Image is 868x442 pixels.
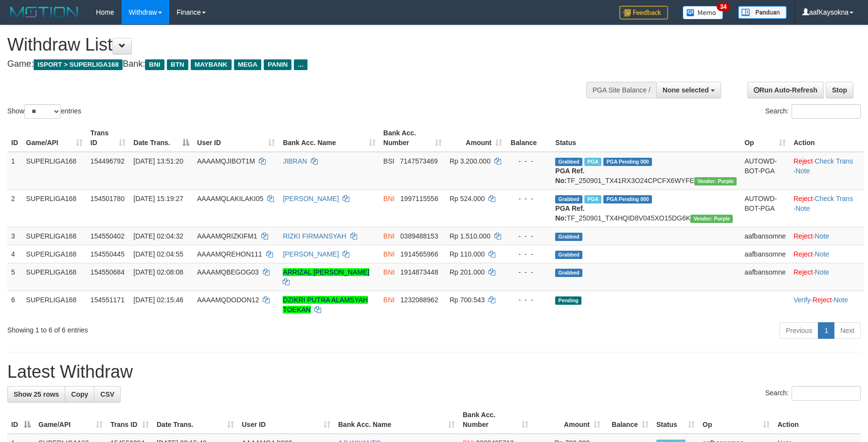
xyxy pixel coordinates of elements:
[7,362,861,382] h1: Latest Withdraw
[790,189,864,227] td: · ·
[603,158,652,166] span: PGA Pending
[133,268,183,276] span: [DATE] 02:08:08
[555,233,582,241] span: Grabbed
[794,232,813,240] a: Reject
[796,204,810,212] a: Note
[555,251,582,259] span: Grabbed
[555,158,582,166] span: Grabbed
[555,269,582,277] span: Grabbed
[197,232,257,240] span: AAAAMQRIZKIFM1
[283,232,346,240] a: RIZKI FIRMANSYAH
[283,195,339,203] a: [PERSON_NAME]
[584,158,601,166] span: Marked by aafsoumeymey
[813,296,832,304] a: Reject
[555,167,584,184] b: PGA Ref. No:
[794,195,813,203] a: Reject
[107,406,153,434] th: Trans ID: activate to sort column ascending
[815,157,853,165] a: Check Trans
[459,406,532,434] th: Bank Acc. Number: activate to sort column ascending
[133,250,183,258] span: [DATE] 02:04:55
[22,227,87,245] td: SUPERLIGA168
[7,59,569,69] h4: Game: Bank:
[197,157,255,165] span: AAAAMQJIBOT1M
[450,296,485,304] span: Rp 700.543
[510,156,547,166] div: - - -
[603,195,652,203] span: PGA Pending
[197,250,262,258] span: AAAAMQREHON111
[532,406,604,434] th: Amount: activate to sort column ascending
[555,204,584,222] b: PGA Ref. No:
[765,104,861,119] label: Search:
[7,227,22,245] td: 3
[87,124,129,152] th: Trans ID: activate to sort column ascending
[90,250,125,258] span: 154550445
[197,195,263,203] span: AAAAMQLAKILAKI05
[22,291,87,318] td: SUPERLIGA168
[133,296,183,304] span: [DATE] 02:15:46
[510,267,547,277] div: - - -
[7,152,22,190] td: 1
[24,104,61,119] select: Showentries
[815,195,853,203] a: Check Trans
[450,268,485,276] span: Rp 201.000
[197,296,259,304] span: AAAAMQDODON12
[790,152,864,190] td: · ·
[818,322,834,339] a: 1
[604,406,652,434] th: Balance: activate to sort column ascending
[741,152,790,190] td: AUTOWD-BOT-PGA
[129,124,193,152] th: Date Trans.: activate to sort column descending
[35,406,107,434] th: Game/API: activate to sort column ascending
[90,232,125,240] span: 154550402
[790,227,864,245] td: ·
[741,263,790,291] td: aafbansomne
[234,59,262,70] span: MEGA
[779,322,818,339] a: Previous
[794,250,813,258] a: Reject
[283,157,307,165] a: JIBRAN
[510,231,547,241] div: - - -
[450,250,485,258] span: Rp 110.000
[792,104,861,119] input: Search:
[133,232,183,240] span: [DATE] 02:04:32
[283,250,339,258] a: [PERSON_NAME]
[747,82,824,98] a: Run Auto-Refresh
[794,268,813,276] a: Reject
[400,250,438,258] span: Copy 1914565966 to clipboard
[90,296,125,304] span: 154551171
[22,245,87,263] td: SUPERLIGA168
[694,177,737,185] span: Vendor URL: https://trx4.1velocity.biz
[683,6,723,19] img: Button%20Memo.svg
[794,296,811,304] a: Verify
[815,250,830,258] a: Note
[7,386,65,403] a: Show 25 rows
[790,263,864,291] td: ·
[774,406,861,434] th: Action
[741,227,790,245] td: aafbansomne
[663,86,709,94] span: None selected
[586,82,656,98] div: PGA Site Balance /
[283,296,368,313] a: DZIKRI PUTRA ALAMSYAH TOEKAN
[450,195,485,203] span: Rp 524.000
[792,386,861,401] input: Search:
[7,104,81,119] label: Show entries
[400,296,438,304] span: Copy 1232088962 to clipboard
[133,195,183,203] span: [DATE] 15:19:27
[197,268,259,276] span: AAAAMQBEGOG03
[833,296,848,304] a: Note
[380,124,446,152] th: Bank Acc. Number: activate to sort column ascending
[383,157,395,165] span: BSI
[90,268,125,276] span: 154550684
[22,152,87,190] td: SUPERLIGA168
[294,59,307,70] span: ...
[14,390,59,398] span: Show 25 rows
[506,124,551,152] th: Balance
[699,406,774,434] th: Op: activate to sort column ascending
[22,124,87,152] th: Game/API: activate to sort column ascending
[145,59,164,70] span: BNI
[555,195,582,203] span: Grabbed
[283,268,369,276] a: ARRIZAL [PERSON_NAME]
[264,59,291,70] span: PANIN
[22,263,87,291] td: SUPERLIGA168
[510,249,547,259] div: - - -
[383,296,395,304] span: BNI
